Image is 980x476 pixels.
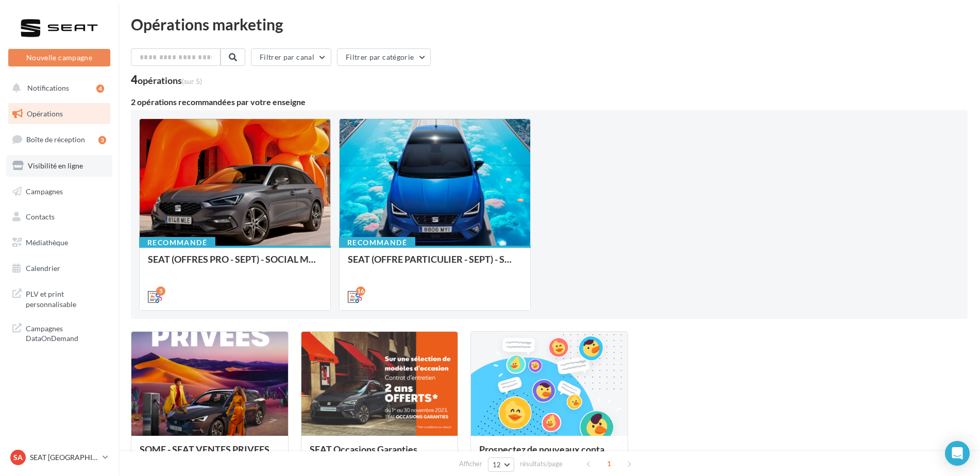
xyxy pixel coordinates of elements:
div: Prospectez de nouveaux contacts [479,444,619,465]
div: SEAT (OFFRES PRO - SEPT) - SOCIAL MEDIA [148,254,322,275]
span: 12 [493,461,501,469]
div: SEAT Occasions Garanties [310,444,450,465]
span: Visibilité en ligne [28,161,83,170]
span: 1 [601,455,617,472]
button: 12 [488,457,514,472]
span: SA [13,452,23,463]
span: PLV et print personnalisable [26,287,106,309]
span: (sur 5) [182,77,202,86]
a: Contacts [6,206,112,228]
span: Opérations [27,109,63,118]
div: 4 [96,84,104,93]
button: Filtrer par canal [251,48,331,66]
a: Boîte de réception3 [6,128,112,150]
span: résultats/page [520,459,563,469]
button: Filtrer par catégorie [337,48,431,66]
span: Campagnes DataOnDemand [26,321,106,344]
div: SEAT (OFFRE PARTICULIER - SEPT) - SOCIAL MEDIA [348,254,522,275]
div: 16 [356,286,365,296]
div: SOME - SEAT VENTES PRIVEES [140,444,280,465]
div: 2 opérations recommandées par votre enseigne [131,98,968,106]
a: Visibilité en ligne [6,155,112,177]
p: SEAT [GEOGRAPHIC_DATA] [30,452,98,463]
div: Recommandé [139,237,215,248]
div: 3 [98,136,106,144]
a: SA SEAT [GEOGRAPHIC_DATA] [8,448,110,467]
a: Opérations [6,103,112,125]
a: Campagnes [6,181,112,202]
span: Calendrier [26,264,60,273]
button: Nouvelle campagne [8,49,110,66]
div: Opérations marketing [131,16,968,32]
div: 5 [156,286,165,296]
div: Recommandé [339,237,415,248]
span: Médiathèque [26,238,68,247]
a: Médiathèque [6,232,112,253]
div: Open Intercom Messenger [945,441,970,466]
span: Campagnes [26,186,63,195]
div: 4 [131,74,202,86]
div: opérations [138,76,202,85]
span: Notifications [27,83,69,92]
a: Calendrier [6,258,112,279]
span: Contacts [26,212,55,221]
button: Notifications 4 [6,77,108,99]
span: Boîte de réception [26,135,85,144]
a: PLV et print personnalisable [6,283,112,313]
span: Afficher [459,459,482,469]
a: Campagnes DataOnDemand [6,317,112,348]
